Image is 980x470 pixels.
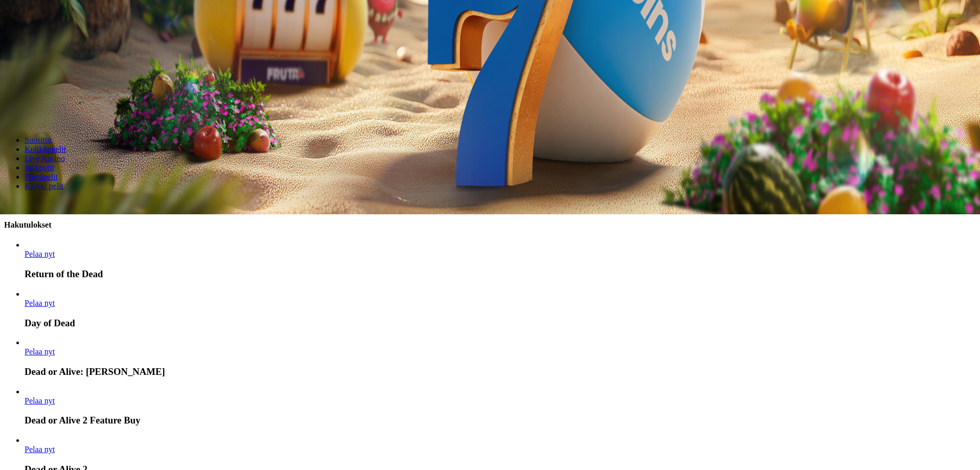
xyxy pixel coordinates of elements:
a: Suositut [25,136,51,144]
span: Pelaa nyt [25,250,55,258]
a: Dead or Alive: Saloon [25,347,55,356]
h3: Day of Dead [25,318,976,329]
a: Return of the Dead [25,250,55,258]
a: Live Kasino [25,154,65,163]
a: Jackpotit [25,163,54,172]
article: Day of Dead [25,289,976,329]
a: Dead or Alive 2 Feature Buy [25,396,55,405]
span: Pelaa nyt [25,396,55,405]
h3: Dead or Alive 2 Feature Buy [25,415,976,426]
span: Pelaa nyt [25,299,55,307]
article: Dead or Alive: Saloon [25,338,976,377]
h4: Hakutulokset [4,220,976,230]
nav: Lobby [4,118,976,191]
h3: Return of the Dead [25,268,976,280]
span: Pelaa nyt [25,347,55,356]
a: Pöytäpelit [25,172,58,181]
a: Day of Dead [25,299,55,307]
article: Dead or Alive 2 Feature Buy [25,387,976,427]
article: Return of the Dead [25,240,976,280]
a: Kaikki pelit [25,182,63,190]
span: Pelaa nyt [25,445,55,454]
a: Kolikkopelit [25,145,66,153]
h3: Dead or Alive: [PERSON_NAME] [25,366,976,377]
a: Dead or Alive 2 [25,445,55,454]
